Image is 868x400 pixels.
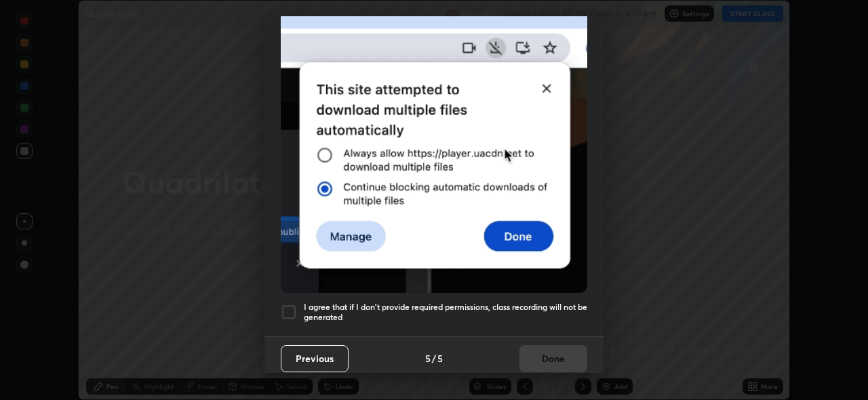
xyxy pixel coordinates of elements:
button: Previous [281,345,349,372]
h4: 5 [437,351,443,365]
h4: 5 [425,351,431,365]
h5: I agree that if I don't provide required permissions, class recording will not be generated [304,302,587,323]
h4: / [432,351,436,365]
